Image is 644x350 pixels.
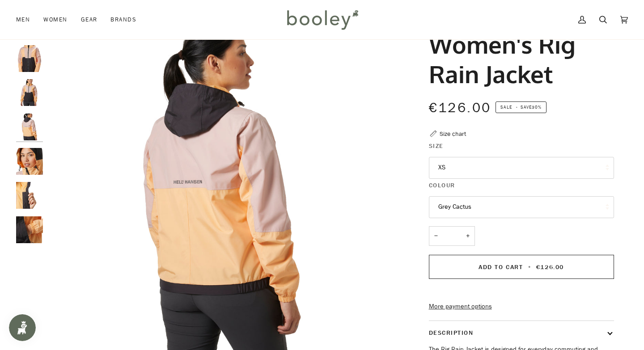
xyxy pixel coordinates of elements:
[43,15,67,24] span: Women
[429,30,607,89] h1: Women's Rig Rain Jacket
[525,263,534,271] span: •
[16,114,43,140] img: Helly Hansen Women's Rig Rain Jacket Miami Peach - Booley Galway
[429,226,443,246] button: −
[16,182,43,209] img: Helly Hansen Women's Rig Rain Jacket Miami Peach - Booley Galway
[16,45,43,72] img: Helly Hansen Women's Rig Rain Jacket Miami Peach - Booley Galway
[429,255,614,279] button: Add to Cart • €126.00
[440,129,466,139] div: Size chart
[429,196,614,218] button: Grey Cactus
[16,216,43,243] img: Helly Hansen Women's Rig Rain Jacket Miami Peach - Booley Galway
[429,226,475,246] input: Quantity
[429,302,614,312] a: More payment options
[536,263,564,271] span: €126.00
[532,104,542,110] span: 30%
[461,226,475,246] button: +
[16,15,30,24] span: Men
[496,101,547,113] span: Save
[16,148,43,175] img: Helly Hansen Women's Rig Rain Jacket Miami Peach - Booley Galway
[429,99,491,117] span: €126.00
[479,263,523,271] span: Add to Cart
[283,7,361,33] img: Booley
[513,104,521,110] em: •
[429,157,614,179] button: XS
[110,15,136,24] span: Brands
[429,181,455,190] span: Colour
[81,15,97,24] span: Gear
[16,79,43,106] img: Helly Hansen Women's Rig Rain Jacket Miami Peach - Booley Galway
[9,314,36,341] iframe: Button to open loyalty program pop-up
[500,104,512,110] span: Sale
[429,321,614,345] button: Description
[429,141,444,151] span: Size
